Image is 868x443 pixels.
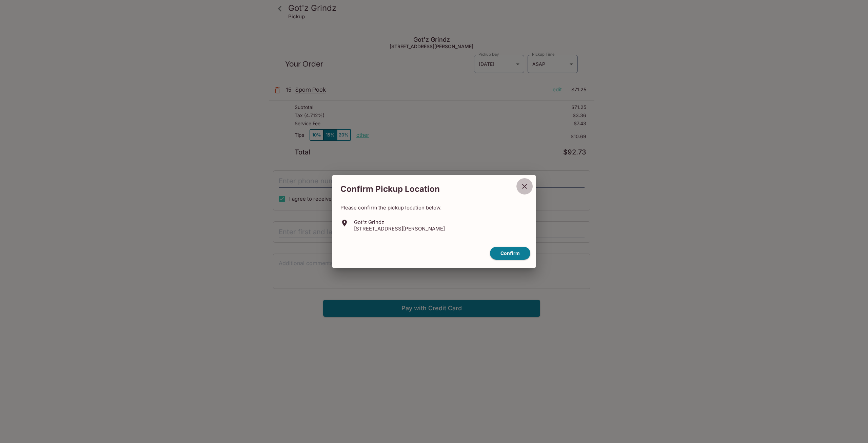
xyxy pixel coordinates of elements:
p: [STREET_ADDRESS][PERSON_NAME] [354,225,445,232]
button: confirm [490,247,530,260]
button: close [516,178,533,195]
h2: Confirm Pickup Location [332,181,516,198]
p: Please confirm the pickup location below. [340,204,528,211]
p: Got'z Grindz [354,219,445,225]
